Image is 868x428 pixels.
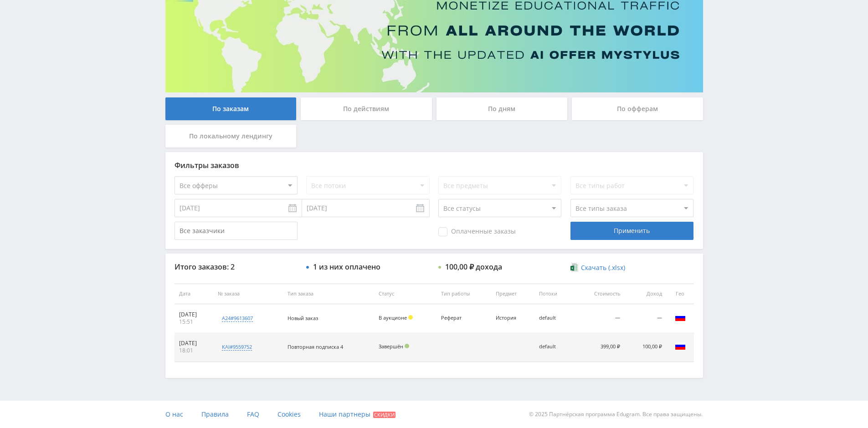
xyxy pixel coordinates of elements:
[534,284,574,304] th: Потоки
[572,97,703,120] div: По офферам
[675,341,686,352] img: rus.png
[201,410,229,418] span: Правила
[408,315,413,320] span: Холд
[667,284,694,304] th: Гео
[491,284,534,304] th: Предмет
[319,410,370,418] span: Наши партнеры
[574,284,625,304] th: Стоимость
[175,284,213,304] th: Дата
[570,222,693,240] div: Применить
[288,315,318,321] span: Новый заказ
[373,412,395,418] span: Скидки
[301,97,432,120] div: По действиям
[222,315,253,322] div: a24#9613607
[379,343,403,350] span: Завершён
[179,318,209,326] div: 15:51
[539,344,570,350] div: default
[570,263,578,272] img: xlsx
[175,263,298,271] div: Итого заказов: 2
[277,401,301,428] a: Cookies
[175,161,694,169] div: Фильтры заказов
[405,344,409,348] span: Подтвержден
[179,347,209,354] div: 18:01
[675,312,686,323] img: rus.png
[496,315,530,321] div: История
[574,304,625,333] td: —
[283,284,374,304] th: Тип заказа
[165,125,297,148] div: По локальному лендингу
[574,333,625,362] td: 399,00 ₽
[539,315,570,321] div: default
[379,314,407,321] span: В аукционе
[374,284,437,304] th: Статус
[438,227,516,236] span: Оплаченные заказы
[438,401,703,428] div: © 2025 Партнёрская программа Edugram. Все права защищены.
[247,401,259,428] a: FAQ
[437,97,568,120] div: По дням
[179,311,209,318] div: [DATE]
[570,263,625,272] a: Скачать (.xlsx)
[165,401,183,428] a: О нас
[175,222,298,240] input: Все заказчики
[288,343,343,350] span: Повторная подписка 4
[319,401,395,428] a: Наши партнеры Скидки
[437,284,491,304] th: Тип работы
[213,284,283,304] th: № заказа
[179,340,209,347] div: [DATE]
[581,264,625,271] span: Скачать (.xlsx)
[445,263,502,271] div: 100,00 ₽ дохода
[625,333,666,362] td: 100,00 ₽
[277,410,301,418] span: Cookies
[201,401,229,428] a: Правила
[441,315,482,321] div: Реферат
[625,284,666,304] th: Доход
[222,343,252,351] div: kai#9559752
[165,97,297,120] div: По заказам
[247,410,259,418] span: FAQ
[625,304,666,333] td: —
[165,410,183,418] span: О нас
[313,263,380,271] div: 1 из них оплачено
